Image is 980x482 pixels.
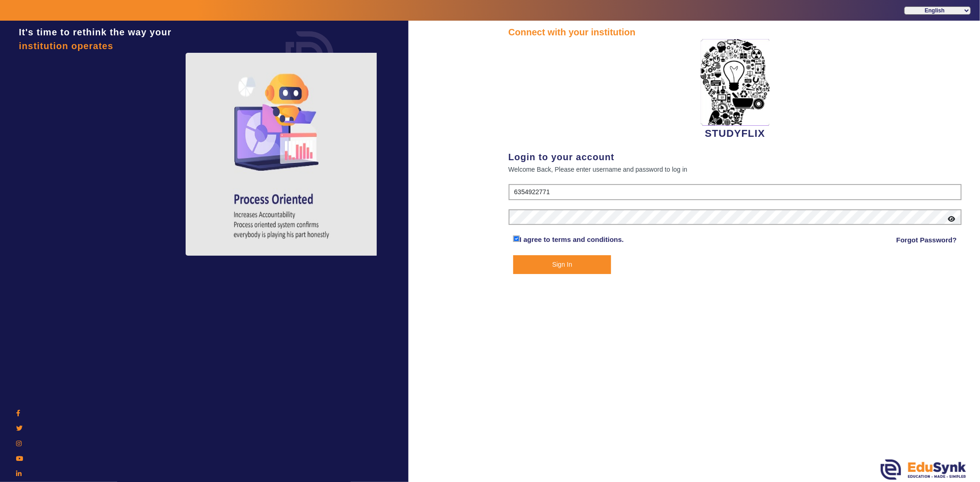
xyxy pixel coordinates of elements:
div: Welcome Back, Please enter username and password to log in [509,164,962,175]
div: STUDYFLIX [509,39,962,141]
img: login.png [275,21,344,90]
button: Sign In [513,255,611,274]
span: It's time to rethink the way your [19,27,171,37]
img: edusynk.png [881,460,966,480]
img: login4.png [186,53,379,256]
input: User Name [509,184,962,201]
span: institution operates [19,41,113,51]
div: Login to your account [509,150,962,164]
a: I agree to terms and conditions. [520,235,624,243]
a: Forgot Password? [896,235,957,246]
img: 2da83ddf-6089-4dce-a9e2-416746467bdd [701,39,770,126]
div: Connect with your institution [509,25,962,39]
